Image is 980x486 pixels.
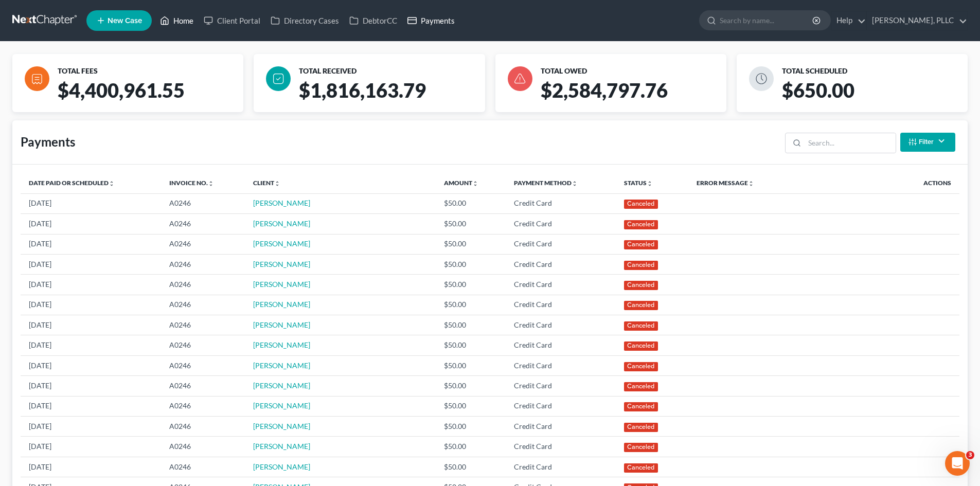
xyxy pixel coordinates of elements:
[436,193,506,213] td: $50.00
[58,66,239,76] div: TOTAL FEES
[506,417,616,437] td: Credit Card
[624,341,658,351] div: Canceled
[253,462,310,471] a: [PERSON_NAME]
[720,11,814,30] input: Search by name...
[506,193,616,213] td: Credit Card
[506,396,616,416] td: Credit Card
[155,11,199,30] a: Home
[697,179,754,187] a: Error Messageunfold_more
[647,181,653,187] i: unfold_more
[900,133,955,152] button: Filter
[253,442,310,451] a: [PERSON_NAME]
[29,179,115,187] a: Date Paid or Scheduledunfold_more
[161,437,245,457] td: A0246
[506,275,616,295] td: Credit Card
[506,457,616,477] td: Credit Card
[253,401,310,410] a: [PERSON_NAME]
[436,254,506,274] td: $50.00
[21,275,161,295] td: [DATE]
[506,254,616,274] td: Credit Card
[436,437,506,457] td: $50.00
[572,181,578,187] i: unfold_more
[624,220,658,229] div: Canceled
[624,281,658,290] div: Canceled
[109,181,115,187] i: unfold_more
[295,78,493,112] div: $1,816,163.79
[436,275,506,295] td: $50.00
[161,275,245,295] td: A0246
[624,382,658,391] div: Canceled
[624,463,658,473] div: Canceled
[506,376,616,396] td: Credit Card
[253,422,310,430] a: [PERSON_NAME]
[506,295,616,315] td: Credit Card
[21,437,161,457] td: [DATE]
[266,66,291,91] img: icon-check-083e517794b2d0c9857e4f635ab0b7af2d0c08d6536bacabfc8e022616abee0b.svg
[161,214,245,234] td: A0246
[444,179,478,187] a: Amountunfold_more
[436,376,506,396] td: $50.00
[199,11,265,30] a: Client Portal
[436,417,506,437] td: $50.00
[253,381,310,390] a: [PERSON_NAME]
[436,295,506,315] td: $50.00
[21,295,161,315] td: [DATE]
[436,315,506,335] td: $50.00
[506,355,616,375] td: Credit Card
[436,335,506,355] td: $50.00
[844,173,959,193] th: Actions
[506,335,616,355] td: Credit Card
[436,396,506,416] td: $50.00
[274,181,280,187] i: unfold_more
[624,301,658,310] div: Canceled
[624,321,658,331] div: Canceled
[624,423,658,432] div: Canceled
[161,417,245,437] td: A0246
[21,234,161,254] td: [DATE]
[161,295,245,315] td: A0246
[253,219,310,228] a: [PERSON_NAME]
[21,376,161,396] td: [DATE]
[541,66,722,76] div: TOTAL OWED
[436,355,506,375] td: $50.00
[402,11,460,30] a: Payments
[253,361,310,370] a: [PERSON_NAME]
[506,214,616,234] td: Credit Card
[831,11,866,30] a: Help
[253,199,310,207] a: [PERSON_NAME]
[472,181,478,187] i: unfold_more
[436,234,506,254] td: $50.00
[253,239,310,248] a: [PERSON_NAME]
[506,437,616,457] td: Credit Card
[253,320,310,329] a: [PERSON_NAME]
[514,179,578,187] a: Payment Methodunfold_more
[21,134,75,150] div: Payments
[805,133,896,153] input: Search...
[161,193,245,213] td: A0246
[299,66,480,76] div: TOTAL RECEIVED
[161,234,245,254] td: A0246
[161,315,245,335] td: A0246
[624,402,658,411] div: Canceled
[21,254,161,274] td: [DATE]
[748,181,754,187] i: unfold_more
[21,335,161,355] td: [DATE]
[624,200,658,209] div: Canceled
[25,66,49,91] img: icon-file-b29cf8da5eedfc489a46aaea687006073f244b5a23b9e007f89f024b0964413f.svg
[344,11,402,30] a: DebtorCC
[208,181,214,187] i: unfold_more
[253,280,310,289] a: [PERSON_NAME]
[161,376,245,396] td: A0246
[108,17,142,25] span: New Case
[537,78,735,112] div: $2,584,797.76
[21,396,161,416] td: [DATE]
[21,315,161,335] td: [DATE]
[945,451,970,476] iframe: Intercom live chat
[782,66,964,76] div: TOTAL SCHEDULED
[161,254,245,274] td: A0246
[506,234,616,254] td: Credit Card
[54,78,252,112] div: $4,400,961.55
[161,335,245,355] td: A0246
[778,78,976,112] div: $650.00
[508,66,532,91] img: icon-danger-e58c4ab046b7aead248db79479122951d35969c85d4bc7e3c99ded9e97da88b9.svg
